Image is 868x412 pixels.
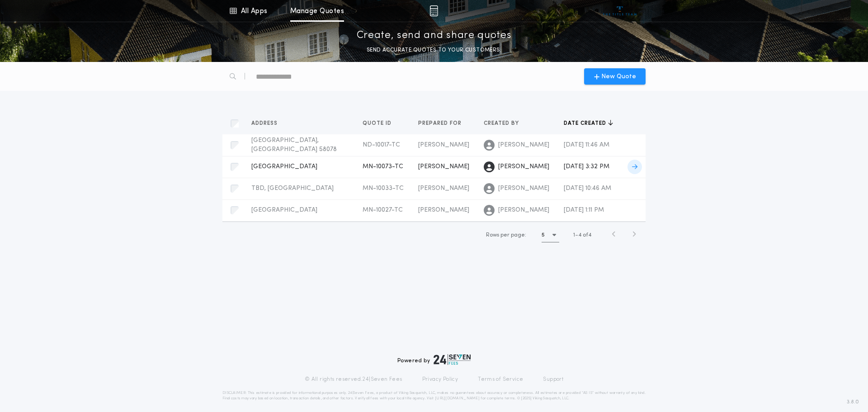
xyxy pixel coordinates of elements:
h1: 5 [542,231,545,240]
span: [DATE] 1:11 PM [564,207,604,213]
span: 3.8.0 [847,398,859,406]
span: Address [251,120,279,127]
span: 1 [573,232,575,238]
span: 4 [578,232,581,238]
span: [PERSON_NAME] [418,185,469,192]
p: © All rights reserved. 24|Seven Fees [305,376,402,383]
span: [PERSON_NAME] [418,142,469,148]
a: [URL][DOMAIN_NAME] [435,397,480,400]
span: [GEOGRAPHIC_DATA] [251,163,317,170]
span: [PERSON_NAME] [498,162,549,171]
span: [PERSON_NAME] [498,206,549,215]
span: of 4 [583,231,591,239]
img: logo [434,354,471,365]
span: [PERSON_NAME] [418,207,469,213]
span: MN-10027-TC [363,207,403,213]
span: [DATE] 10:46 AM [564,185,611,192]
span: ND-10017-TC [363,142,400,148]
button: 5 [542,228,559,242]
span: Rows per page: [486,232,526,238]
span: [DATE] 11:46 AM [564,142,609,148]
button: Quote ID [363,119,398,128]
span: New Quote [601,72,636,81]
span: Date created [564,120,608,127]
span: TBD, [GEOGRAPHIC_DATA] [251,185,334,192]
button: Date created [564,119,613,128]
button: Created by [484,119,526,128]
img: img [429,5,438,16]
p: Create, send and share quotes [357,28,512,43]
img: vs-icon [603,6,637,15]
a: Privacy Policy [422,376,458,383]
span: [GEOGRAPHIC_DATA] [251,207,317,213]
p: SEND ACCURATE QUOTES TO YOUR CUSTOMERS. [367,46,501,55]
span: MN-10033-TC [363,185,404,192]
span: [PERSON_NAME] [498,141,549,150]
span: Quote ID [363,120,393,127]
button: Address [251,119,284,128]
span: MN-10073-TC [363,163,403,170]
span: [GEOGRAPHIC_DATA], [GEOGRAPHIC_DATA] 58078 [251,137,337,153]
span: Prepared for [418,120,463,127]
span: [PERSON_NAME] [498,184,549,193]
button: New Quote [584,68,646,85]
span: Created by [484,120,521,127]
a: Terms of Service [478,376,523,383]
span: [DATE] 3:32 PM [564,163,609,170]
div: Powered by [397,354,471,365]
a: Support [543,376,563,383]
span: [PERSON_NAME] [418,163,469,170]
p: DISCLAIMER: This estimate is provided for informational purposes only. 24|Seven Fees, a product o... [222,390,646,401]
